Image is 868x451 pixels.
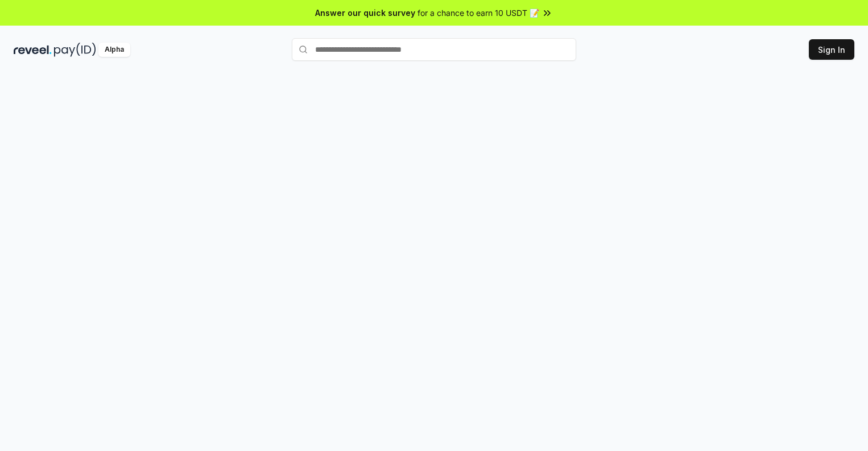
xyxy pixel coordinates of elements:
[418,7,539,19] span: for a chance to earn 10 USDT 📝
[54,43,96,57] img: pay_id
[315,7,415,19] span: Answer our quick survey
[98,43,130,57] div: Alpha
[809,39,854,60] button: Sign In
[14,43,52,57] img: reveel_dark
